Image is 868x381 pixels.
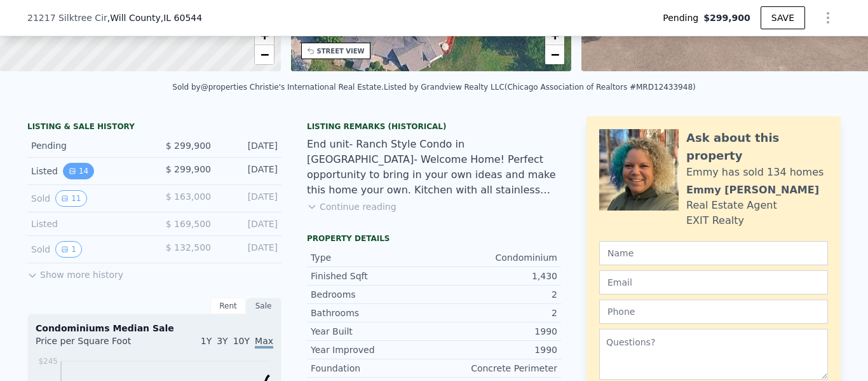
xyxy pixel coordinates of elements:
span: $ 132,500 [166,242,211,253]
div: Real Estate Agent [686,198,777,213]
div: 1990 [434,325,557,338]
span: Pending [663,11,703,24]
div: 1990 [434,343,557,356]
span: − [260,46,268,62]
span: $ 299,900 [166,141,211,151]
div: 2 [434,288,557,301]
span: $ 163,000 [166,191,211,202]
div: Concrete Perimeter [434,362,557,375]
div: Condominiums Median Sale [36,322,273,335]
div: [DATE] [221,241,278,258]
div: Year Built [311,325,434,338]
span: $ 169,500 [166,219,211,229]
div: Rent [210,298,246,314]
div: Listing Remarks (Historical) [307,121,561,132]
div: Bathrooms [311,307,434,319]
div: [DATE] [221,163,278,179]
input: Email [599,270,828,294]
div: Property details [307,233,561,244]
span: $299,900 [703,11,750,24]
div: Listed [31,163,144,179]
button: View historical data [55,190,86,207]
div: Emmy has sold 134 homes [686,165,824,180]
div: Sold by @properties Christie's International Real Estate . [172,83,384,92]
div: Sold [31,241,144,258]
div: Sale [246,298,281,314]
span: 3Y [217,336,227,346]
div: [DATE] [221,190,278,207]
button: Show more history [27,263,123,281]
div: Sold [31,190,144,207]
span: − [551,46,559,62]
div: [DATE] [221,139,278,152]
div: Finished Sqft [311,270,434,282]
span: , IL 60544 [161,13,202,23]
button: Show Options [815,5,841,31]
div: [DATE] [221,218,278,230]
button: View historical data [55,241,82,258]
div: Type [311,251,434,264]
span: , Will County [107,11,202,24]
span: 21217 Silktree Cir [27,11,107,24]
button: Continue reading [307,200,397,213]
div: Ask about this property [686,129,828,165]
span: 1Y [201,336,212,346]
div: Foundation [311,362,434,375]
span: $ 299,900 [166,164,211,174]
div: Pending [31,139,144,152]
div: End unit- Ranch Style Condo in [GEOGRAPHIC_DATA]- Welcome Home! Perfect opportunity to bring in y... [307,137,561,198]
div: LISTING & SALE HISTORY [27,121,281,134]
a: Zoom out [545,45,564,64]
div: 1,430 [434,270,557,282]
div: STREET VIEW [317,46,365,56]
input: Name [599,241,828,265]
input: Phone [599,300,828,324]
span: Max [255,336,273,349]
div: Listed [31,218,144,230]
div: Condominium [434,251,557,264]
div: Emmy [PERSON_NAME] [686,183,819,198]
div: EXIT Realty [686,213,744,228]
tspan: $245 [38,357,58,366]
div: 2 [434,307,557,319]
div: Bedrooms [311,288,434,301]
button: View historical data [63,163,94,179]
div: Year Improved [311,343,434,356]
div: Listed by Grandview Realty LLC (Chicago Association of Realtors #MRD12433948) [384,83,696,92]
button: SAVE [761,6,805,29]
span: 10Y [233,336,250,346]
div: Price per Square Foot [36,335,154,355]
a: Zoom out [255,45,274,64]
